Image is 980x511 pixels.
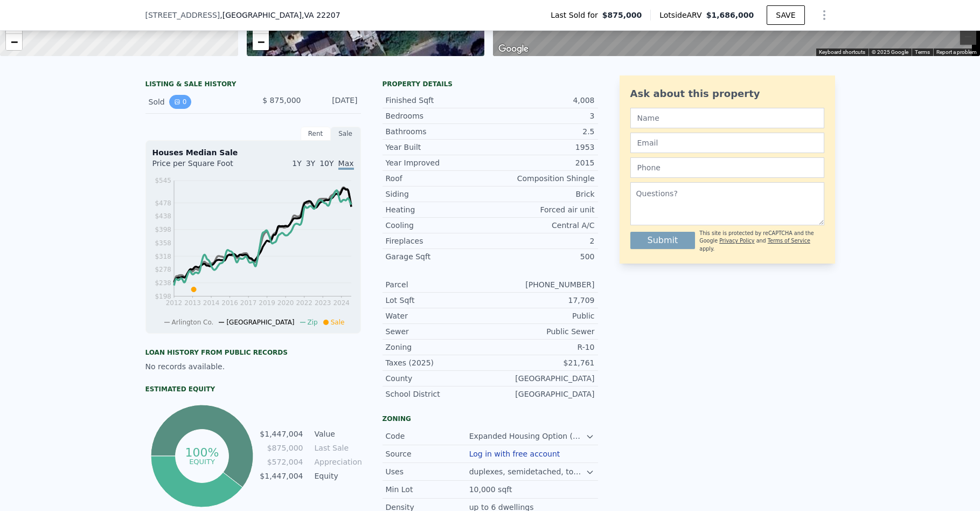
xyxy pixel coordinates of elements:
div: 2 [490,236,595,246]
div: Year Improved [386,157,490,168]
div: Ask about this property [630,86,824,101]
div: Rent [301,127,331,141]
button: Submit [630,232,696,249]
div: $21,761 [490,357,595,368]
td: $875,000 [259,442,303,454]
span: Lotside ARV [659,10,706,20]
span: $875,000 [602,10,642,20]
div: Zoning [386,342,490,353]
tspan: 2023 [314,299,331,307]
div: Lot Sqft [386,295,490,306]
div: Forced air unit [490,204,595,215]
span: $1,686,000 [706,11,754,19]
div: Zoning [383,415,598,423]
button: SAVE [767,5,804,25]
div: Heating [386,204,490,215]
div: Brick [490,189,595,199]
span: 10Y [319,159,333,168]
span: 1Y [292,159,301,168]
span: Arlington Co. [172,319,214,326]
div: Sale [331,127,361,141]
span: Zip [308,319,318,326]
tspan: 2017 [240,299,256,307]
span: Sale [331,319,345,326]
div: Price per Square Foot [152,158,253,175]
div: Houses Median Sale [152,147,354,158]
div: Fireplaces [386,236,490,246]
div: Loan history from public records [145,348,361,357]
tspan: $318 [155,253,171,260]
div: Public [490,310,595,321]
button: View historical data [169,95,192,109]
a: Terms of Service [768,238,810,244]
button: Show Options [814,4,835,26]
div: Property details [383,80,598,88]
td: Equity [312,470,361,482]
td: Appreciation [312,456,361,468]
div: Expanded Housing Option (EHO) Development [469,431,586,441]
span: Last Sold for [551,10,602,20]
div: Estimated Equity [145,385,361,393]
tspan: 2024 [333,299,350,307]
tspan: 100% [185,446,219,459]
div: 500 [490,251,595,262]
button: Log in with free account [469,450,560,458]
td: Last Sale [312,442,361,454]
div: Finished Sqft [386,95,490,106]
div: [DATE] [310,95,358,109]
div: Bedrooms [386,111,490,121]
input: Phone [630,157,824,178]
div: Public Sewer [490,326,595,337]
div: 1953 [490,142,595,153]
div: 4,008 [490,95,595,106]
div: Roof [386,173,490,184]
div: Siding [386,189,490,199]
tspan: $438 [155,212,171,220]
div: [PHONE_NUMBER] [490,279,595,290]
div: Taxes (2025) [386,357,490,368]
div: Sold [149,95,245,109]
tspan: $278 [155,266,171,273]
div: Source [386,448,469,459]
input: Name [630,108,824,128]
div: County [386,373,490,384]
a: Privacy Policy [719,238,754,244]
div: Code [386,431,469,441]
img: Google [496,42,531,56]
tspan: $478 [155,199,171,207]
div: School District [386,389,490,399]
tspan: 2012 [165,299,182,307]
a: Zoom out [253,34,269,50]
td: $1,447,004 [259,470,303,482]
div: Central A/C [490,220,595,231]
tspan: $545 [155,177,171,184]
td: $1,447,004 [259,428,303,440]
a: Open this area in Google Maps (opens a new window) [496,42,531,56]
td: Value [312,428,361,440]
span: [STREET_ADDRESS] [145,10,220,20]
button: Zoom out [960,29,976,45]
input: Email [630,133,824,153]
div: R-10 [490,342,595,353]
div: Sewer [386,326,490,337]
td: $572,004 [259,456,303,468]
span: $ 875,000 [262,96,301,105]
div: Min Lot [386,484,469,495]
span: , [GEOGRAPHIC_DATA] [220,10,340,20]
span: © 2025 Google [872,49,908,55]
span: [GEOGRAPHIC_DATA] [226,319,294,326]
div: Water [386,310,490,321]
tspan: 2014 [203,299,219,307]
span: − [257,35,264,49]
a: Zoom out [6,34,22,50]
tspan: $238 [155,279,171,287]
button: Keyboard shortcuts [819,49,865,56]
div: Uses [386,466,469,477]
div: [GEOGRAPHIC_DATA] [490,389,595,399]
tspan: $198 [155,293,171,300]
span: − [11,35,18,49]
tspan: 2022 [296,299,312,307]
div: 17,709 [490,295,595,306]
tspan: $398 [155,226,171,233]
div: No records available. [145,361,361,372]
